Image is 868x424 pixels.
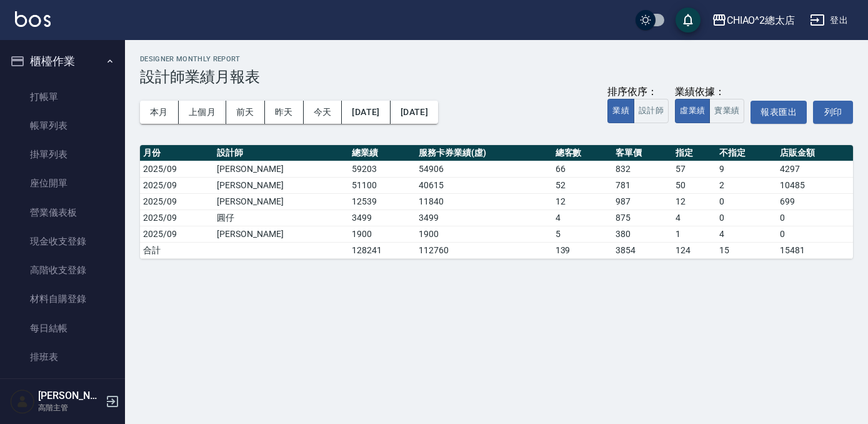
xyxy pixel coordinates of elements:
[777,193,853,209] td: 699
[38,390,102,402] h5: [PERSON_NAME]
[5,45,120,78] button: 櫃檯作業
[672,242,716,258] td: 124
[777,209,853,226] td: 0
[607,99,634,123] button: 業績
[5,111,120,140] a: 帳單列表
[214,193,349,209] td: [PERSON_NAME]
[675,99,710,123] button: 虛業績
[15,11,51,27] img: Logo
[716,226,776,242] td: 4
[10,389,35,414] img: Person
[552,242,612,258] td: 139
[140,242,214,258] td: 合計
[140,145,853,259] table: a dense table
[672,209,716,226] td: 4
[751,101,807,124] button: 報表匯出
[5,314,120,343] a: 每日結帳
[140,193,214,209] td: 2025/09
[214,145,349,161] th: 設計師
[716,177,776,193] td: 2
[672,177,716,193] td: 50
[226,101,265,124] button: 前天
[416,209,552,226] td: 3499
[727,13,796,28] div: CHIAO^2總太店
[672,193,716,209] td: 12
[5,198,120,227] a: 營業儀表板
[672,161,716,177] td: 57
[612,177,672,193] td: 781
[777,145,853,161] th: 店販金額
[612,161,672,177] td: 832
[5,83,120,111] a: 打帳單
[777,177,853,193] td: 10485
[777,226,853,242] td: 0
[140,209,214,226] td: 2025/09
[607,86,669,99] div: 排序依序：
[716,161,776,177] td: 9
[552,145,612,161] th: 總客數
[672,145,716,161] th: 指定
[214,177,349,193] td: [PERSON_NAME]
[140,55,853,63] h2: Designer Monthly Report
[5,285,120,313] a: 材料自購登錄
[552,177,612,193] td: 52
[612,209,672,226] td: 875
[552,161,612,177] td: 66
[265,101,304,124] button: 昨天
[349,226,416,242] td: 1900
[709,99,744,123] button: 實業績
[716,209,776,226] td: 0
[672,226,716,242] td: 1
[140,161,214,177] td: 2025/09
[612,193,672,209] td: 987
[675,86,744,99] div: 業績依據：
[5,371,120,400] a: 現場電腦打卡
[805,9,853,32] button: 登出
[612,145,672,161] th: 客單價
[612,226,672,242] td: 380
[5,343,120,371] a: 排班表
[416,161,552,177] td: 54906
[777,242,853,258] td: 15481
[416,193,552,209] td: 11840
[349,242,416,258] td: 128241
[707,8,801,33] button: CHIAO^2總太店
[391,101,438,124] button: [DATE]
[813,101,853,124] button: 列印
[5,140,120,169] a: 掛單列表
[349,161,416,177] td: 59203
[349,209,416,226] td: 3499
[777,161,853,177] td: 4297
[349,177,416,193] td: 51100
[349,145,416,161] th: 總業績
[5,256,120,285] a: 高階收支登錄
[179,101,226,124] button: 上個月
[416,177,552,193] td: 40615
[140,68,853,86] h3: 設計師業績月報表
[140,226,214,242] td: 2025/09
[5,169,120,198] a: 座位開單
[342,101,390,124] button: [DATE]
[140,101,179,124] button: 本月
[214,161,349,177] td: [PERSON_NAME]
[214,209,349,226] td: 圓仔
[416,145,552,161] th: 服務卡券業績(虛)
[416,226,552,242] td: 1900
[612,242,672,258] td: 3854
[140,145,214,161] th: 月份
[716,145,776,161] th: 不指定
[552,226,612,242] td: 5
[634,99,669,123] button: 設計師
[552,193,612,209] td: 12
[552,209,612,226] td: 4
[38,402,102,413] p: 高階主管
[140,177,214,193] td: 2025/09
[716,242,776,258] td: 15
[214,226,349,242] td: [PERSON_NAME]
[676,8,701,33] button: save
[716,193,776,209] td: 0
[349,193,416,209] td: 12539
[5,227,120,256] a: 現金收支登錄
[304,101,342,124] button: 今天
